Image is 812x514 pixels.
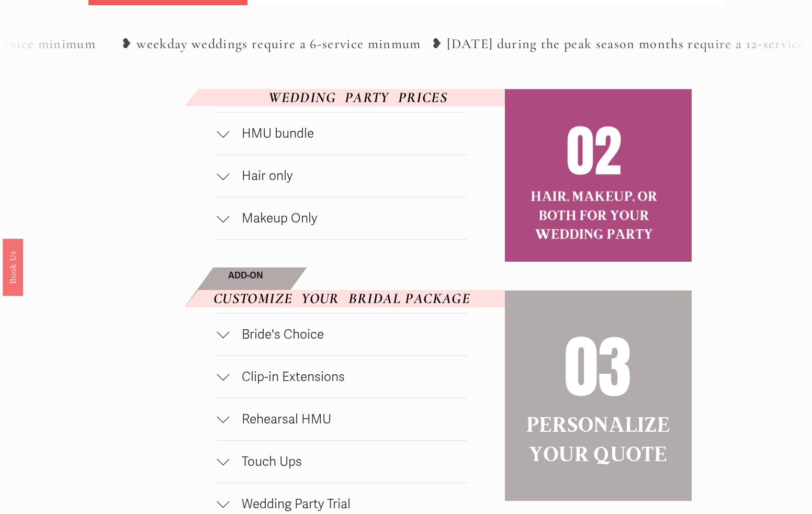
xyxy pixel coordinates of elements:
[229,454,467,470] span: Touch Ups
[3,239,23,296] a: Book Us
[217,314,467,355] button: Bride's Choice
[217,398,467,440] button: Rehearsal HMU
[268,88,447,106] em: WEDDING PARTY PRICES
[217,356,467,398] button: Clip-in Extensions
[217,197,467,239] button: Makeup Only
[229,369,467,385] span: Clip-in Extensions
[229,327,467,342] span: Bride's Choice
[217,155,467,197] button: Hair only
[213,289,470,307] em: CUSTOMIZE YOUR BRIDAL PACKAGE
[229,496,467,512] span: Wedding Party Trial
[228,270,263,281] strong: ADD-ON
[229,210,467,226] span: Makeup Only
[217,113,467,154] button: HMU bundle
[229,411,467,427] span: Rehearsal HMU
[229,168,467,184] span: Hair only
[229,126,467,141] span: HMU bundle
[217,441,467,483] button: Touch Ups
